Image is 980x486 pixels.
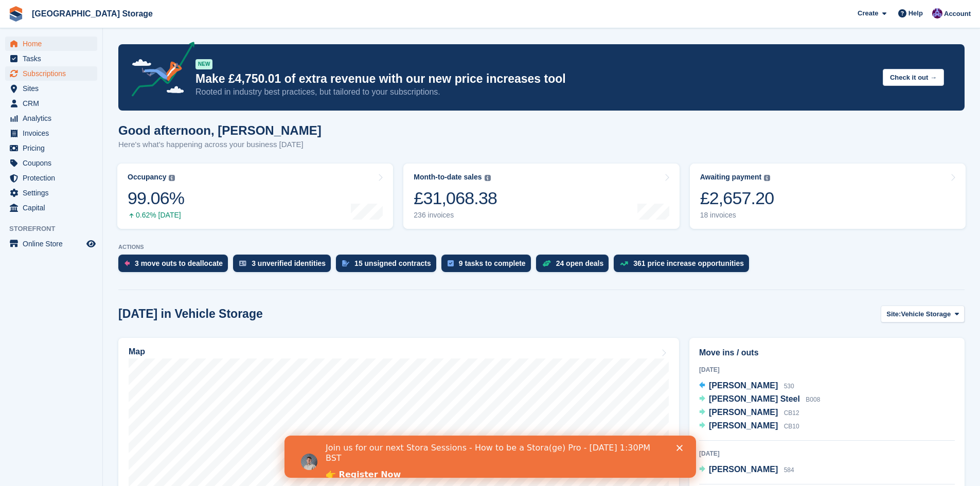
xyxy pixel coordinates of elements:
span: Sites [23,81,84,96]
button: Site: Vehicle Storage [881,305,965,322]
a: Awaiting payment £2,657.20 18 invoices [690,164,966,229]
span: Invoices [23,126,84,140]
p: ACTIONS [118,244,965,250]
a: 361 price increase opportunities [614,255,754,277]
img: contract_signature_icon-13c848040528278c33f63329250d36e43548de30e8caae1d1a13099fd9432cc5.svg [342,260,349,266]
span: 530 [784,383,794,390]
div: 24 open deals [556,259,604,267]
span: [PERSON_NAME] Steel [709,394,800,403]
h2: Map [129,347,145,356]
h1: Good afternoon, [PERSON_NAME] [118,123,322,137]
span: Account [944,9,971,19]
a: 24 open deals [536,255,614,277]
p: Here's what's happening across your business [DATE] [118,139,322,151]
a: menu [5,141,97,155]
a: menu [5,156,97,170]
span: CB12 [784,409,799,417]
a: Preview store [85,238,97,250]
span: [PERSON_NAME] [709,421,778,430]
div: 18 invoices [700,211,774,220]
h2: [DATE] in Vehicle Storage [118,307,263,321]
div: [DATE] [699,365,955,374]
span: Analytics [23,111,84,125]
span: Vehicle Storage [901,309,951,319]
span: Help [908,8,923,19]
a: [PERSON_NAME] Steel B008 [699,393,820,406]
a: [PERSON_NAME] CB12 [699,406,799,420]
span: [PERSON_NAME] [709,408,778,417]
a: menu [5,51,97,66]
p: Rooted in industry best practices, but tailored to your subscriptions. [195,86,875,98]
img: task-75834270c22a3079a89374b754ae025e5fb1db73e45f91037f5363f120a921f8.svg [448,260,454,266]
h2: Move ins / outs [699,347,955,359]
span: [PERSON_NAME] [709,381,778,390]
div: £2,657.20 [700,188,774,209]
img: stora-icon-8386f47178a22dfd0bd8f6a31ec36ba5ce8667c1dd55bd0f319d3a0aa187defe.svg [8,6,24,22]
div: Month-to-date sales [414,173,482,182]
iframe: Intercom live chat banner [284,436,696,478]
a: menu [5,126,97,140]
a: menu [5,186,97,200]
div: 361 price increase opportunities [633,259,744,267]
span: Tasks [23,51,84,66]
img: Hollie Harvey [932,8,942,19]
img: deal-1b604bf984904fb50ccaf53a9ad4b4a5d6e5aea283cecdc64d6e3604feb123c2.svg [542,260,551,267]
a: [PERSON_NAME] CB10 [699,420,799,433]
div: 236 invoices [414,211,497,220]
div: 9 tasks to complete [459,259,526,267]
span: Create [858,8,878,19]
img: price_increase_opportunities-93ffe204e8149a01c8c9dc8f82e8f89637d9d84a8eef4429ea346261dce0b2c0.svg [620,261,628,266]
a: 15 unsigned contracts [336,255,441,277]
span: Capital [23,201,84,215]
a: menu [5,111,97,125]
span: Online Store [23,237,84,251]
div: NEW [195,59,212,69]
img: verify_identity-adf6edd0f0f0b5bbfe63781bf79b02c33cf7c696d77639b501bdc392416b5a36.svg [239,260,246,266]
span: Storefront [9,224,102,234]
a: menu [5,37,97,51]
button: Check it out → [883,69,944,86]
span: B008 [806,396,820,403]
span: CB10 [784,423,799,430]
a: Occupancy 99.06% 0.62% [DATE] [117,164,393,229]
span: Protection [23,171,84,185]
span: CRM [23,96,84,111]
div: 99.06% [128,188,184,209]
a: 3 unverified identities [233,255,336,277]
div: Close [392,9,402,15]
div: 3 move outs to deallocate [135,259,223,267]
span: Home [23,37,84,51]
img: icon-info-grey-7440780725fd019a000dd9b08b2336e03edf1995a4989e88bcd33f0948082b44.svg [169,175,175,181]
img: icon-info-grey-7440780725fd019a000dd9b08b2336e03edf1995a4989e88bcd33f0948082b44.svg [764,175,770,181]
span: Pricing [23,141,84,155]
div: 0.62% [DATE] [128,211,184,220]
div: £31,068.38 [414,188,497,209]
a: menu [5,171,97,185]
span: Site: [886,309,901,319]
img: icon-info-grey-7440780725fd019a000dd9b08b2336e03edf1995a4989e88bcd33f0948082b44.svg [485,175,491,181]
a: menu [5,201,97,215]
div: 15 unsigned contracts [354,259,431,267]
span: [PERSON_NAME] [709,465,778,474]
img: price-adjustments-announcement-icon-8257ccfd72463d97f412b2fc003d46551f7dbcb40ab6d574587a9cd5c0d94... [123,42,195,100]
a: 👉 Register Now [41,34,116,45]
a: menu [5,81,97,96]
div: [DATE] [699,449,955,458]
a: menu [5,66,97,81]
a: menu [5,96,97,111]
span: 584 [784,466,794,474]
p: Make £4,750.01 of extra revenue with our new price increases tool [195,71,875,86]
a: [PERSON_NAME] 584 [699,463,794,477]
div: Awaiting payment [700,173,762,182]
a: 3 move outs to deallocate [118,255,233,277]
a: Month-to-date sales £31,068.38 236 invoices [403,164,679,229]
div: 3 unverified identities [252,259,326,267]
span: Coupons [23,156,84,170]
a: [PERSON_NAME] 530 [699,380,794,393]
a: 9 tasks to complete [441,255,536,277]
img: move_outs_to_deallocate_icon-f764333ba52eb49d3ac5e1228854f67142a1ed5810a6f6cc68b1a99e826820c5.svg [124,260,130,266]
span: Settings [23,186,84,200]
span: Subscriptions [23,66,84,81]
